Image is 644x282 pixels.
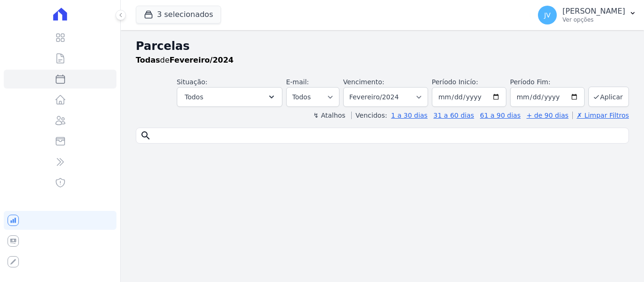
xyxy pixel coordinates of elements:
[510,77,585,87] label: Período Fim:
[140,130,151,141] i: search
[562,16,625,24] p: Ver opções
[530,2,644,28] button: JV [PERSON_NAME] Ver opções
[343,78,384,86] label: Vencimento:
[313,112,345,119] label: ↯ Atalhos
[136,38,629,55] h2: Parcelas
[562,7,625,16] p: [PERSON_NAME]
[185,91,203,103] span: Todos
[177,78,207,86] label: Situação:
[432,78,478,86] label: Período Inicío:
[177,87,282,107] button: Todos
[286,78,309,86] label: E-mail:
[544,12,551,18] span: JV
[351,112,387,119] label: Vencidos:
[136,56,160,64] strong: Todas
[136,55,233,66] p: de
[480,112,520,119] a: 61 a 90 dias
[527,112,569,119] a: + de 90 dias
[572,112,629,119] a: ✗ Limpar Filtros
[433,112,474,119] a: 31 a 60 dias
[391,112,428,119] a: 1 a 30 dias
[136,6,221,24] button: 3 selecionados
[588,87,629,107] button: Aplicar
[170,56,234,64] strong: Fevereiro/2024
